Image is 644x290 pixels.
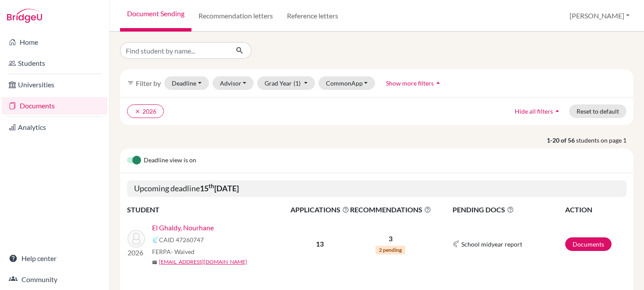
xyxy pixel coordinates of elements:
[565,237,612,251] a: Documents
[127,204,290,215] th: STUDENT
[152,247,195,256] span: FERPA
[2,54,107,72] a: Students
[434,79,442,87] i: arrow_drop_up
[350,233,431,244] p: 3
[120,42,229,59] input: Find student by name...
[159,235,204,244] span: CAID 47260747
[565,204,626,215] th: ACTION
[209,183,214,190] sup: th
[2,97,107,115] a: Documents
[134,108,141,115] i: clear
[453,240,460,247] img: Common App logo
[316,240,324,248] b: 13
[171,248,195,255] span: - Waived
[152,260,157,265] span: mail
[290,204,349,215] span: APPLICATIONS
[453,204,564,215] span: PENDING DOCS
[127,180,626,197] h5: Upcoming deadline
[2,250,107,267] a: Help center
[576,136,633,145] span: students on page 1
[553,107,562,115] i: arrow_drop_up
[507,104,569,118] button: Hide all filtersarrow_drop_up
[461,240,522,249] span: School midyear report
[159,258,247,266] a: [EMAIL_ADDRESS][DOMAIN_NAME]
[164,76,209,90] button: Deadline
[547,136,576,145] strong: 1-20 of 56
[2,118,107,136] a: Analytics
[566,7,633,24] button: [PERSON_NAME]
[136,79,161,87] span: Filter by
[127,230,145,247] img: El Ghaldy, Nourhane
[127,247,145,258] p: 2026
[2,33,107,51] a: Home
[375,246,405,254] span: 2 pending
[569,104,626,118] button: Reset to default
[152,222,214,233] a: El Ghaldy, Nourhane
[386,79,434,87] span: Show more filters
[2,271,107,288] a: Community
[212,76,254,90] button: Advisor
[7,9,42,23] img: Bridge-U
[294,79,301,87] span: (1)
[257,76,315,90] button: Grad Year(1)
[2,76,107,93] a: Universities
[127,104,164,118] button: clear2026
[200,183,239,193] b: 15 [DATE]
[515,107,553,115] span: Hide all filters
[350,204,431,215] span: RECOMMENDATIONS
[318,76,375,90] button: CommonApp
[379,76,450,90] button: Show more filtersarrow_drop_up
[127,79,134,86] i: filter_list
[144,155,196,166] span: Deadline view is on
[152,236,159,243] img: Common App logo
